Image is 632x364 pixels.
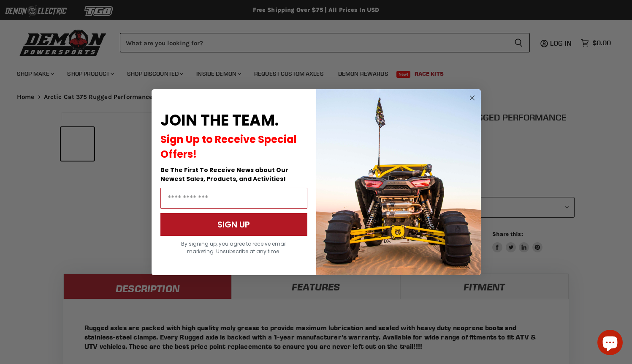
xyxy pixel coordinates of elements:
[160,132,297,161] span: Sign Up to Receive Special Offers!
[467,93,477,103] button: Close dialog
[160,166,288,183] span: Be The First To Receive News about Our Newest Sales, Products, and Activities!
[181,240,287,255] span: By signing up, you agree to receive email marketing. Unsubscribe at any time.
[595,330,625,357] inbox-online-store-chat: Shopify online store chat
[160,213,307,236] button: SIGN UP
[160,188,307,209] input: Email Address
[316,89,481,275] img: a9095488-b6e7-41ba-879d-588abfab540b.jpeg
[160,109,279,131] span: JOIN THE TEAM.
